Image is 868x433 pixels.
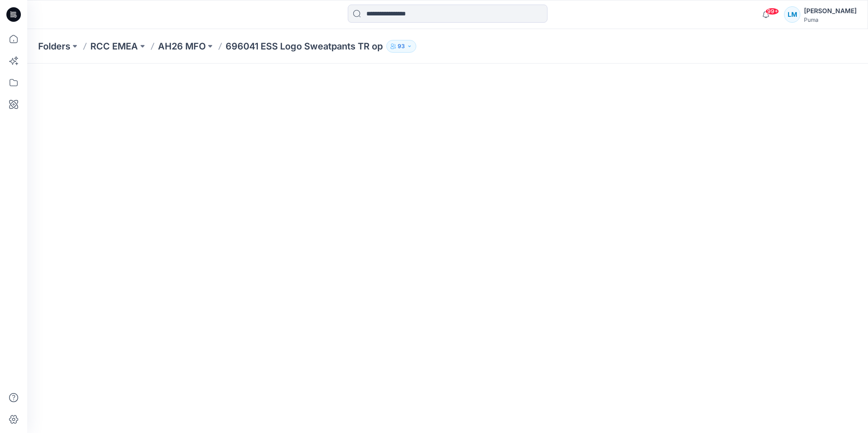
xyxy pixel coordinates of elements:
[386,40,416,53] button: 93
[158,40,206,53] a: AH26 MFO
[804,5,857,16] div: [PERSON_NAME]
[27,64,868,433] iframe: edit-style
[90,40,138,53] a: RCC EMEA
[804,16,857,23] div: Puma
[765,8,779,15] span: 99+
[38,40,70,53] a: Folders
[784,6,800,23] div: LM
[398,41,405,51] p: 93
[226,40,383,53] p: 696041 ESS Logo Sweatpants TR op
